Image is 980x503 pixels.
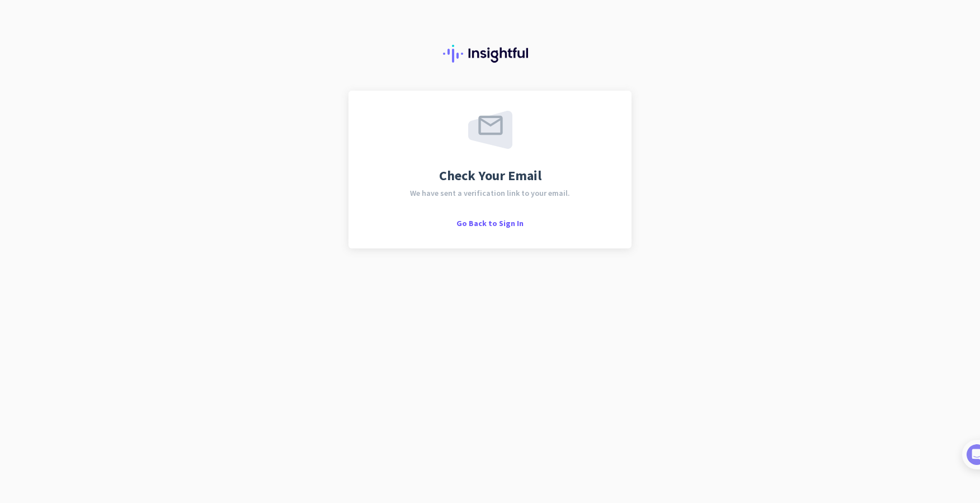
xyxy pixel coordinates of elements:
[443,45,537,63] img: Insightful
[468,111,512,149] img: email-sent
[439,169,541,182] span: Check Your Email
[410,189,570,197] span: We have sent a verification link to your email.
[456,218,524,228] span: Go Back to Sign In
